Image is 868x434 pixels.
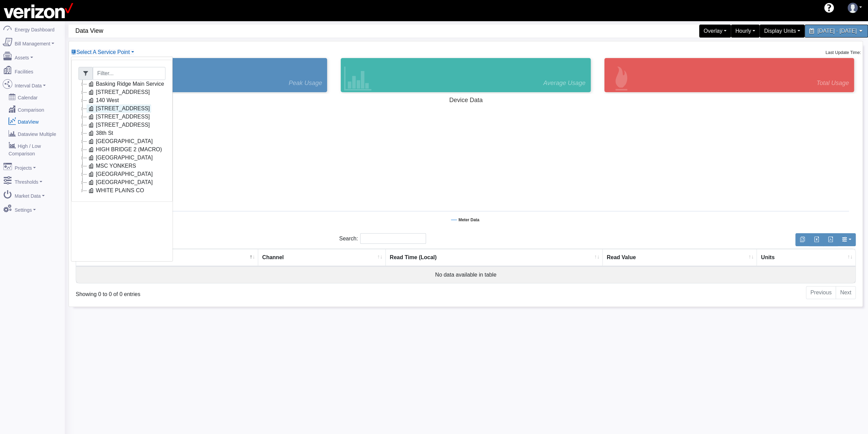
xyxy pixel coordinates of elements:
[93,67,165,80] input: Filter
[71,49,134,55] a: Select A Service Point
[76,285,395,298] div: Showing 0 to 0 of 0 entries
[339,233,426,244] label: Search:
[87,121,151,129] a: [STREET_ADDRESS]
[731,25,760,38] div: Hourly
[795,233,810,246] button: Copy to clipboard
[809,233,824,246] button: Export to Excel
[449,97,483,103] tspan: Device Data
[837,233,856,246] button: Show/Hide Columns
[87,104,151,113] a: [STREET_ADDRESS]
[78,121,165,129] li: [STREET_ADDRESS]
[87,129,115,137] a: 38th St
[76,49,130,55] span: Device List
[78,80,165,88] li: Basking Ridge Main Service
[87,162,137,170] a: MSC YONKERS
[78,67,93,80] span: Filter
[757,249,855,266] th: Units : activate to sort column ascending
[360,233,426,244] input: Search:
[825,50,861,55] small: Last Update Time:
[289,79,322,88] span: Peak Usage
[87,88,151,96] a: [STREET_ADDRESS]
[386,249,603,266] th: Read Time (Local) : activate to sort column ascending
[75,25,469,37] span: Data View
[87,154,154,162] a: [GEOGRAPHIC_DATA]
[78,186,165,195] li: WHITE PLAINS CO
[458,218,480,222] tspan: Meter Data
[760,25,804,38] div: Display Units
[78,178,165,186] li: [GEOGRAPHIC_DATA]
[78,104,165,113] li: [STREET_ADDRESS]
[78,145,165,154] li: HIGH BRIDGE 2 (MACRO)
[816,79,849,88] span: Total Usage
[71,57,173,262] div: Select A Service Point
[87,186,145,195] a: WHITE PLAINS CO
[848,3,858,13] img: user-3.svg
[87,170,154,178] a: [GEOGRAPHIC_DATA]
[87,145,163,154] a: HIGH BRIDGE 2 (MACRO)
[543,79,586,88] span: Average Usage
[78,170,165,178] li: [GEOGRAPHIC_DATA]
[78,88,165,96] li: [STREET_ADDRESS]
[78,96,165,104] li: 140 West
[87,96,120,104] a: 140 West
[78,162,165,170] li: MSC YONKERS
[823,233,838,246] button: Generate PDF
[78,137,165,145] li: [GEOGRAPHIC_DATA]
[78,113,165,121] li: [STREET_ADDRESS]
[699,25,731,38] div: Overlay
[87,178,154,186] a: [GEOGRAPHIC_DATA]
[78,154,165,162] li: [GEOGRAPHIC_DATA]
[258,249,386,266] th: Channel : activate to sort column ascending
[87,137,154,145] a: [GEOGRAPHIC_DATA]
[78,129,165,137] li: 38th St
[603,249,757,266] th: Read Value : activate to sort column ascending
[818,28,857,34] span: [DATE] - [DATE]
[76,266,855,283] td: No data available in table
[87,80,165,88] a: Basking Ridge Main Service
[87,113,151,121] a: [STREET_ADDRESS]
